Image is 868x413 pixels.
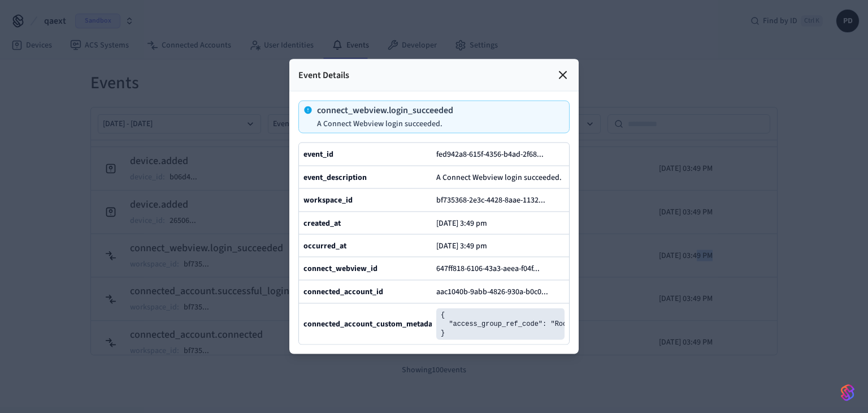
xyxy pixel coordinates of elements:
b: connect_webview_id [303,263,377,274]
b: connected_account_custom_metadata [303,319,439,330]
button: aac1040b-9abb-4826-930a-b0c0... [434,285,559,299]
p: [DATE] 3:49 pm [436,241,487,250]
p: connect_webview.login_succeeded [317,106,453,115]
button: bf735368-2e3c-4428-8aae-1132... [434,193,557,207]
b: created_at [303,217,341,229]
p: Event Details [298,68,349,82]
b: connected_account_id [303,286,383,298]
pre: { "access_group_ref_code": "Rocks" } [436,308,565,340]
button: fed942a8-615f-4356-b4ad-2f68... [434,148,555,161]
b: event_description [303,171,367,183]
span: A Connect Webview login succeeded. [436,171,562,183]
b: workspace_id [303,195,353,206]
p: [DATE] 3:49 pm [436,218,487,227]
p: A Connect Webview login succeeded. [317,119,453,128]
img: SeamLogoGradient.69752ec5.svg [841,384,854,402]
b: occurred_at [303,240,346,251]
b: event_id [303,149,333,160]
button: 647ff818-6106-43a3-aeea-f04f... [434,262,551,276]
